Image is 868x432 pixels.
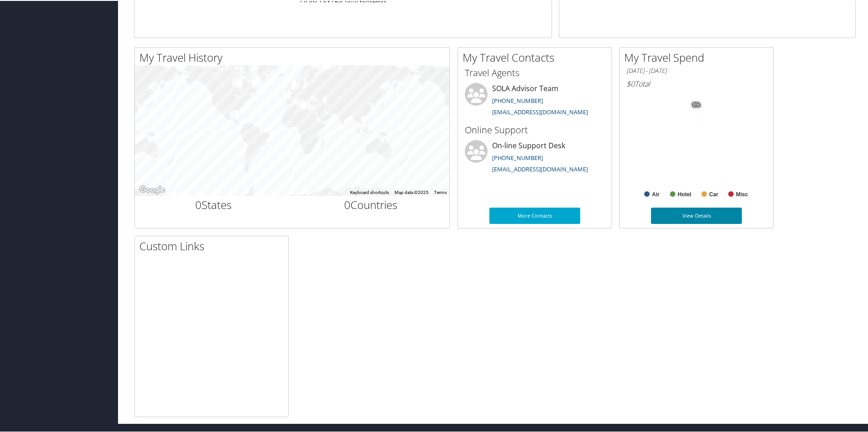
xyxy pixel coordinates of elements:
h6: Total [626,78,766,88]
text: Air [652,190,660,197]
h3: Travel Agents [465,66,605,78]
span: 0 [195,196,202,211]
h3: Online Support [465,123,605,136]
a: [EMAIL_ADDRESS][DOMAIN_NAME] [492,107,588,115]
text: Car [709,190,718,197]
tspan: 0% [693,102,700,107]
button: Keyboard shortcuts [350,189,389,195]
li: SOLA Advisor Team [460,82,609,119]
a: [PHONE_NUMBER] [492,96,543,104]
text: Misc [736,190,748,197]
a: [PHONE_NUMBER] [492,153,543,161]
a: Terms (opens in new tab) [434,189,447,194]
a: Open this area in Google Maps (opens a new window) [137,183,167,195]
li: On-line Support Desk [460,139,609,176]
h2: My Travel Contacts [463,49,612,64]
h2: States [142,196,286,212]
a: More Contacts [489,207,580,223]
a: [EMAIL_ADDRESS][DOMAIN_NAME] [492,164,588,172]
span: 0 [344,196,350,211]
h2: Countries [299,196,443,212]
h2: Custom Links [139,238,288,253]
h6: [DATE] - [DATE] [626,66,766,74]
span: $0 [626,78,635,88]
h2: My Travel History [139,49,449,64]
a: View Details [651,207,742,223]
text: Hotel [678,190,691,197]
img: Google [137,183,167,195]
h2: My Travel Spend [624,49,773,64]
span: Map data ©2025 [395,189,429,194]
